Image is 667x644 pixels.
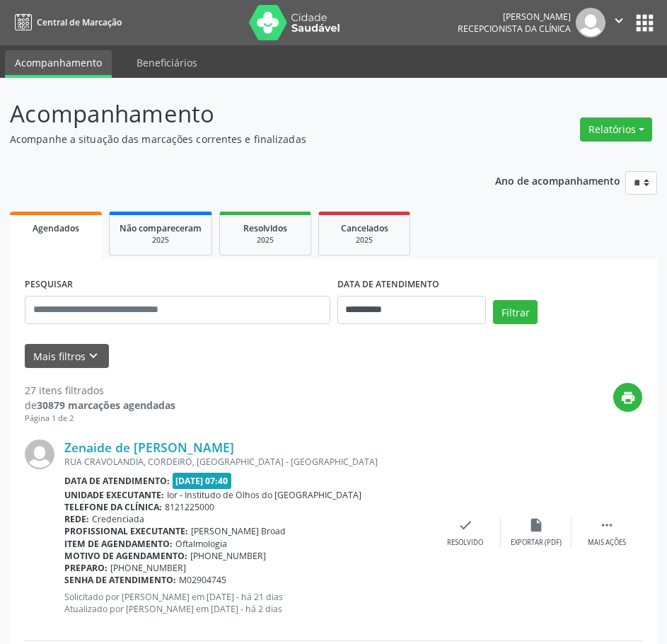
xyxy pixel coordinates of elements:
div: [PERSON_NAME] [458,11,571,23]
b: Rede: [64,513,89,525]
b: Profissional executante: [64,525,188,537]
div: 2025 [230,235,301,246]
img: img [576,8,605,38]
b: Preparo: [64,562,108,574]
span: M02904745 [179,574,226,586]
i:  [599,517,615,533]
div: RUA CRAVOLANDIA, CORDEIRO, [GEOGRAPHIC_DATA] - [GEOGRAPHIC_DATA] [64,456,430,468]
p: Ano de acompanhamento [495,171,620,189]
button: Mais filtroskeyboard_arrow_down [25,344,109,369]
i: keyboard_arrow_down [86,348,101,364]
i: insert_drive_file [528,517,544,533]
div: Mais ações [588,538,626,548]
div: Resolvido [447,538,483,548]
span: Central de Marcação [37,16,122,28]
b: Telefone da clínica: [64,501,162,513]
span: 8121225000 [165,501,214,513]
span: Cancelados [341,222,388,234]
span: Ior - Institudo de Olhos do [GEOGRAPHIC_DATA] [167,489,361,501]
p: Solicitado por [PERSON_NAME] em [DATE] - há 21 dias Atualizado por [PERSON_NAME] em [DATE] - há 2... [64,591,430,615]
a: Central de Marcação [10,11,122,34]
div: Exportar (PDF) [511,538,562,548]
button:  [605,8,632,38]
span: Recepcionista da clínica [458,23,571,35]
div: 27 itens filtrados [25,383,175,398]
b: Data de atendimento: [64,475,170,487]
p: Acompanhe a situação das marcações correntes e finalizadas [10,132,463,146]
span: Não compareceram [120,222,202,234]
div: 2025 [120,235,202,246]
strong: 30879 marcações agendadas [37,398,175,412]
button: apps [632,11,657,35]
img: img [25,439,54,469]
span: Agendados [33,222,79,234]
a: Zenaide de [PERSON_NAME] [64,439,234,455]
label: PESQUISAR [25,274,73,296]
i:  [611,13,627,28]
span: [PHONE_NUMBER] [190,550,266,562]
i: check [458,517,473,533]
label: DATA DE ATENDIMENTO [337,274,439,296]
span: Resolvidos [243,222,287,234]
b: Senha de atendimento: [64,574,176,586]
a: Beneficiários [127,50,207,75]
button: print [613,383,642,412]
button: Relatórios [580,117,652,142]
b: Unidade executante: [64,489,164,501]
div: de [25,398,175,413]
a: Acompanhamento [5,50,112,78]
b: Item de agendamento: [64,538,173,550]
span: [PHONE_NUMBER] [110,562,186,574]
i: print [620,390,636,406]
div: 2025 [329,235,400,246]
span: Credenciada [92,513,144,525]
span: [DATE] 07:40 [173,473,232,489]
button: Filtrar [493,300,538,324]
b: Motivo de agendamento: [64,550,187,562]
div: Página 1 de 2 [25,413,175,425]
span: [PERSON_NAME] Broad [191,525,286,537]
p: Acompanhamento [10,96,463,132]
span: Oftalmologia [175,538,227,550]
